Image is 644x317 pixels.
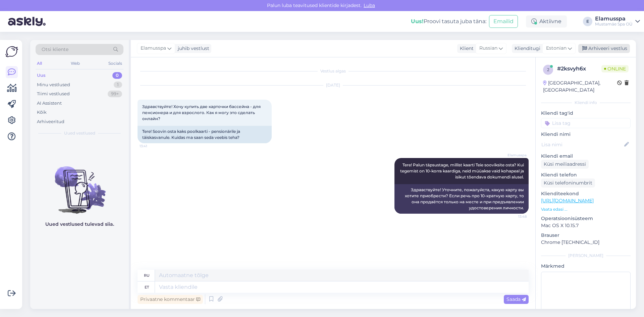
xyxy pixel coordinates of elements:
div: Klient [457,45,474,52]
div: Kõik [37,109,47,116]
img: No chats [30,154,129,215]
div: 99+ [108,91,122,97]
p: Kliendi nimi [541,131,631,138]
div: Arhiveeri vestlus [578,44,630,53]
input: Lisa nimi [541,141,623,148]
div: juhib vestlust [175,45,209,52]
a: ElamusspaMustamäe Spa OÜ [595,16,640,27]
span: Elamusspa [141,45,166,52]
div: Web [69,59,81,68]
span: Online [601,65,629,72]
p: Operatsioonisüsteem [541,215,631,222]
div: Здравствуйте! Уточните, пожалуйста, какую карту вы хотите приобрести? Если речь про 10-кратную ка... [394,184,529,214]
div: Küsi telefoninumbrit [541,178,595,188]
div: Küsi meiliaadressi [541,160,589,169]
div: Proovi tasuta juba täna: [411,17,486,25]
div: 1 [114,82,122,88]
span: Luba [362,2,377,8]
button: Emailid [489,15,518,28]
span: Здравствуйте! Хочу купить две карточки бассейна - для пенсионера и для взрослого. Как я могу это ... [142,104,262,121]
div: E [583,17,592,26]
span: 13:48 [501,214,527,219]
span: Tere! Palun täpsustage, millist kaarti Teie sooviksite osta? Kui tegemist on 10-korra kaardiga, n... [400,162,525,179]
p: Kliendi tag'id [541,110,631,117]
div: Klienditugi [512,45,540,52]
div: [GEOGRAPHIC_DATA], [GEOGRAPHIC_DATA] [543,80,617,94]
span: Uued vestlused [64,130,95,136]
span: Estonian [546,45,567,52]
p: Kliendi email [541,153,631,160]
div: 0 [112,72,122,79]
div: AI Assistent [37,100,62,107]
img: Askly Logo [5,45,18,58]
span: Otsi kliente [42,46,68,53]
div: Kliendi info [541,100,631,106]
input: Lisa tag [541,118,631,128]
span: Russian [479,45,497,52]
div: All [36,59,43,68]
div: [DATE] [138,82,529,88]
div: Minu vestlused [37,82,70,88]
p: Mac OS X 10.15.7 [541,222,631,229]
span: Saada [506,296,526,302]
div: Mustamäe Spa OÜ [595,21,633,27]
div: Privaatne kommentaar [138,295,203,304]
div: Tiimi vestlused [37,91,70,97]
p: Klienditeekond [541,190,631,197]
div: Elamusspa [595,16,633,21]
b: Uus! [411,18,424,24]
div: Aktiivne [526,15,567,28]
div: ru [144,270,150,281]
p: Märkmed [541,263,631,270]
div: Socials [107,59,123,68]
div: Arhiveeritud [37,118,64,125]
div: Tere! Soovin osta kaks poolkaarti - pensionärile ja täiskasvanule. Kuidas ma saan seda veebis teha? [138,126,272,143]
a: [URL][DOMAIN_NAME] [541,198,594,204]
p: Vaata edasi ... [541,206,631,212]
span: 2 [547,67,549,72]
div: Uus [37,72,46,79]
p: Uued vestlused tulevad siia. [45,221,114,228]
span: Elamusspa [501,153,527,158]
div: [PERSON_NAME] [541,253,631,259]
p: Chrome [TECHNICAL_ID] [541,239,631,246]
p: Kliendi telefon [541,171,631,178]
div: et [145,281,149,293]
span: 13:41 [140,144,165,149]
div: Vestlus algas [138,68,529,74]
p: Brauser [541,232,631,239]
div: # 2ksvyh6x [557,65,601,73]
